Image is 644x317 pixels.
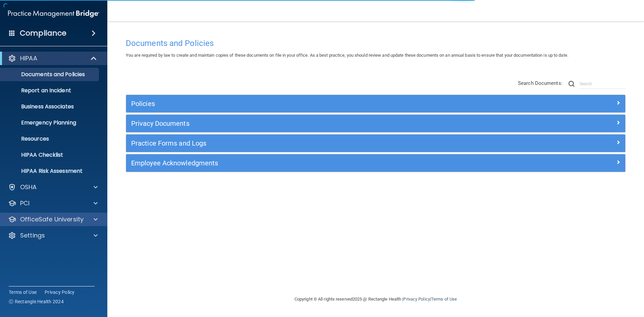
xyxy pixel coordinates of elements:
a: Policies [131,98,620,109]
h5: Employee Acknowledgments [131,159,495,167]
a: Terms of Use [9,289,37,296]
p: Business Associates [4,103,96,110]
p: HIPAA Risk Assessment [4,168,96,174]
h4: Compliance [20,29,66,38]
p: Resources [4,136,96,142]
p: Emergency Planning [4,119,96,126]
span: You are required by law to create and maintain copies of these documents on file in your office. ... [126,53,568,58]
a: PCI [8,199,98,207]
div: Copyright © All rights reserved 2025 @ Rectangle Health | | [253,288,498,310]
a: Privacy Policy [403,297,430,302]
p: Report an Incident [4,87,96,94]
h5: Privacy Documents [131,120,495,127]
a: OSHA [8,183,98,191]
span: Ⓒ Rectangle Health 2024 [9,298,64,305]
p: OSHA [20,183,37,191]
a: Privacy Documents [131,118,620,129]
a: HIPAA [8,54,97,62]
a: Employee Acknowledgments [131,158,620,168]
h5: Practice Forms and Logs [131,140,495,147]
a: Privacy Policy [45,289,75,296]
h5: Policies [131,100,495,107]
p: Settings [20,231,45,240]
a: OfficeSafe University [8,215,98,223]
a: Practice Forms and Logs [131,138,620,149]
a: Settings [8,231,98,240]
img: ic-search.3b580494.png [569,81,575,87]
h4: Documents and Policies [126,39,626,48]
input: Search [580,79,626,89]
p: HIPAA [20,54,37,62]
p: Documents and Policies [4,71,96,78]
p: OfficeSafe University [20,215,84,223]
p: HIPAA Checklist [4,152,96,158]
span: Search Documents: [518,80,562,86]
p: PCI [20,199,30,207]
img: PMB logo [8,7,99,20]
a: Terms of Use [431,297,457,302]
